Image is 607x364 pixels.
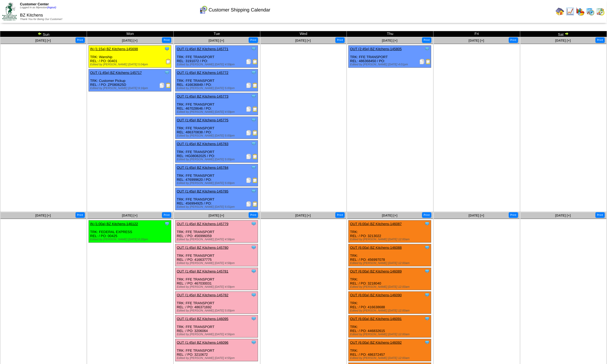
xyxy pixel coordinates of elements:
[422,37,431,43] button: Print
[424,245,430,250] img: Tooltip
[251,94,256,99] img: Tooltip
[565,31,569,36] img: arrowright.gif
[350,333,431,336] div: Edited by [PERSON_NAME] [DATE] 12:00am
[162,37,171,43] button: Print
[252,130,258,135] img: Bill of Lading
[175,117,258,139] div: TRK: FFE TRANSPORT REL: 486370838 / PO:
[424,340,430,345] img: Tooltip
[566,7,574,16] img: line_graph.gif
[424,46,430,51] img: Tooltip
[90,222,138,226] a: IN (1:00a) BZ Kitchens-146122
[434,31,520,37] td: Fri
[209,214,224,217] span: [DATE] [+]
[260,31,347,37] td: Wed
[209,39,224,42] a: [DATE] [+]
[20,13,43,18] span: BZ Kitchens
[177,317,228,321] a: OUT (1:45p) BZ Kitchens-146095
[469,39,484,42] a: [DATE] [+]
[382,214,398,217] a: [DATE] [+]
[349,292,431,314] div: TRK: REL: / PO: 416638688
[177,87,258,90] div: Edited by [PERSON_NAME] [DATE] 5:00pm
[349,268,431,290] div: TRK: REL: / PO: 3218040
[122,39,137,42] span: [DATE] [+]
[295,214,311,217] a: [DATE] [+]
[175,268,258,290] div: TRK: FFE TRANSPORT REL: / PO: 467030031
[350,269,402,273] a: OUT (6:00a) BZ Kitchens-146089
[177,182,258,185] div: Edited by [PERSON_NAME] [DATE] 5:00pm
[175,221,258,243] div: TRK: FFE TRANSPORT REL: / PO: 456996059
[177,47,228,51] a: OUT (1:45p) BZ Kitchens-145771
[251,292,256,298] img: Tooltip
[177,71,228,75] a: OUT (1:45p) BZ Kitchens-145772
[349,244,431,266] div: TRK: REL: / PO: 456997078
[252,201,258,207] img: Bill of Lading
[251,269,256,274] img: Tooltip
[469,214,484,217] span: [DATE] [+]
[122,214,137,217] span: [DATE] [+]
[90,63,171,66] div: Edited by [PERSON_NAME] [DATE] 5:04pm
[177,293,228,297] a: OUT (1:45p) BZ Kitchens-145782
[350,309,431,312] div: Edited by [PERSON_NAME] [DATE] 12:00am
[350,317,402,321] a: OUT (6:00a) BZ Kitchens-146091
[76,37,85,43] button: Print
[555,39,571,42] a: [DATE] [+]
[246,83,251,88] img: Packing Slip
[177,222,228,226] a: OUT (1:45p) BZ Kitchens-145779
[251,316,256,321] img: Tooltip
[576,7,585,16] img: graph.gif
[349,315,431,338] div: TRK: REL: / PO: 446832615
[509,37,518,43] button: Print
[349,339,431,361] div: TRK: REL: / PO: 486372457
[350,222,402,226] a: OUT (6:00a) BZ Kitchens-146087
[175,46,258,68] div: TRK: FFE TRANSPORT REL: 3191072 / PO:
[251,245,256,250] img: Tooltip
[90,71,142,75] a: OUT (1:45p) BZ Kitchens-145717
[426,59,431,64] img: Bill of Lading
[252,59,258,64] img: Bill of Lading
[246,201,251,207] img: Packing Slip
[246,154,251,159] img: Packing Slip
[177,189,228,193] a: OUT (1:45p) BZ Kitchens-145785
[350,47,402,51] a: OUT (2:45p) BZ Kitchens-145805
[246,178,251,183] img: Packing Slip
[350,246,402,250] a: OUT (6:00a) BZ Kitchens-146088
[90,47,138,51] a: IN (1:15a) BZ Kitchens-145698
[350,293,402,297] a: OUT (6:00a) BZ Kitchens-146090
[424,316,430,321] img: Tooltip
[175,339,258,361] div: TRK: FFE TRANSPORT REL: / PO: 3210672
[177,357,258,360] div: Edited by [PERSON_NAME] [DATE] 4:55pm
[350,262,431,265] div: Edited by [PERSON_NAME] [DATE] 12:00am
[0,31,87,37] td: Sun
[175,188,258,210] div: TRK: FFE TRANSPORT REL: 456994925 / PO:
[89,221,171,243] div: TRK: FEDERAL EXPRESS REL: / PO: 00425
[252,83,258,88] img: Bill of Lading
[596,37,605,43] button: Print
[295,39,311,42] a: [DATE] [+]
[173,31,260,37] td: Tue
[424,269,430,274] img: Tooltip
[177,333,258,336] div: Edited by [PERSON_NAME] [DATE] 4:56pm
[175,315,258,338] div: TRK: FFE TRANSPORT REL: / PO: 3206064
[251,189,256,194] img: Tooltip
[76,212,85,218] button: Print
[35,39,51,42] a: [DATE] [+]
[177,94,228,98] a: OUT (1:45p) BZ Kitchens-145773
[251,340,256,345] img: Tooltip
[177,238,258,241] div: Edited by [PERSON_NAME] [DATE] 4:58pm
[175,93,258,115] div: TRK: FFE TRANSPORT REL: 467028646 / PO:
[199,6,208,14] img: calendarcustomer.gif
[175,244,258,266] div: TRK: FFE TRANSPORT REL: / PO: 416637775
[177,246,228,250] a: OUT (1:45p) BZ Kitchens-145780
[555,214,571,217] a: [DATE] [+]
[175,292,258,314] div: TRK: FFE TRANSPORT REL: / PO: 486371692
[520,31,607,37] td: Sat
[347,31,434,37] td: Thu
[89,69,171,91] div: TRK: Customer Pickup REL: / PO: ZP080625D
[350,285,431,289] div: Edited by [PERSON_NAME] [DATE] 12:00am
[246,106,251,112] img: Packing Slip
[350,357,431,360] div: Edited by [PERSON_NAME] [DATE] 12:00am
[209,7,270,13] span: Customer Shipping Calendar
[20,6,56,9] span: Logged in as Mpreston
